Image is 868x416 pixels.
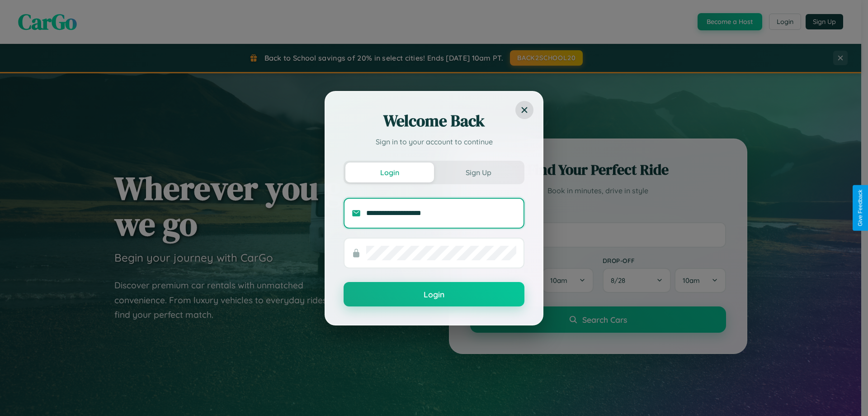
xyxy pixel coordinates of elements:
[344,136,524,147] p: Sign in to your account to continue
[857,190,863,226] div: Give Feedback
[344,282,524,306] button: Login
[344,110,524,132] h2: Welcome Back
[345,163,434,182] button: Login
[434,163,523,182] button: Sign Up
